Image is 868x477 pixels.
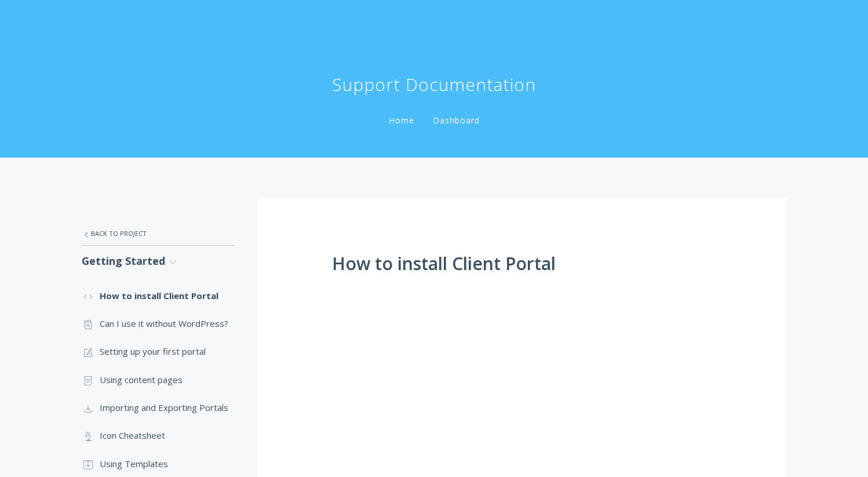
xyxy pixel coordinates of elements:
[82,309,235,337] a: Can I use it without WordPress?
[82,394,235,421] a: Importing and Exporting Portals
[386,115,417,126] a: Home
[82,221,235,246] a: Back to Project
[431,115,482,126] a: Dashboard
[332,254,712,274] h1: How to install Client Portal
[82,282,235,309] a: How to install Client Portal
[332,73,536,96] h1: Support Documentation
[82,421,235,449] a: Icon Cheatsheet
[82,366,235,394] a: Using content pages
[82,337,235,365] a: Setting up your first portal
[82,246,235,276] a: Getting Started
